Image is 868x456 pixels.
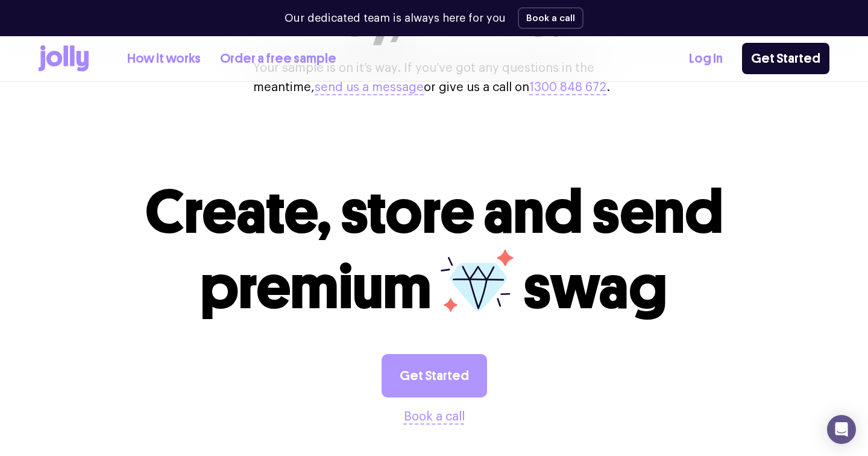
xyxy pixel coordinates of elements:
[285,10,506,27] p: Our dedicated team is always here for you
[127,49,201,69] a: How it works
[689,49,723,69] a: Log In
[220,49,336,69] a: Order a free sample
[315,78,424,97] button: send us a message
[827,415,856,444] div: Open Intercom Messenger
[529,81,606,93] a: 1300 848 672
[382,354,487,397] a: Get Started
[404,407,465,426] button: Book a call
[523,251,667,324] span: swag
[518,7,583,29] button: Book a call
[145,176,723,324] span: Create, store and send premium
[742,43,829,74] a: Get Started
